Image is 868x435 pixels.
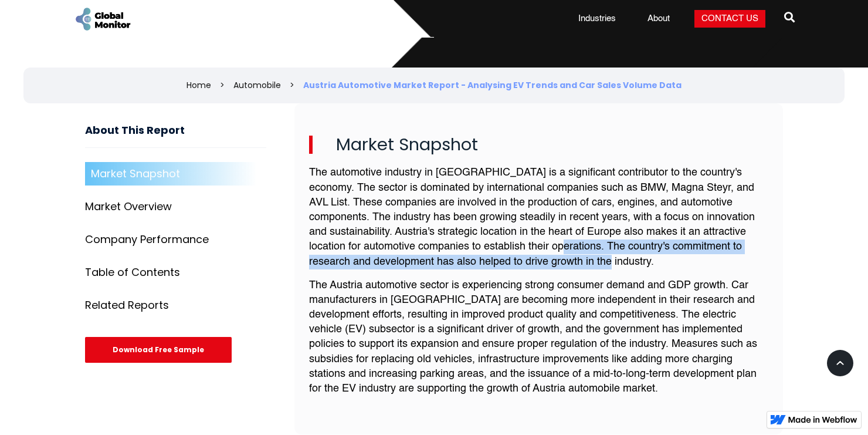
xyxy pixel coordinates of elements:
a:  [784,7,795,31]
div: Market Overview [85,201,172,213]
a: Industries [571,13,623,25]
a: Home [187,79,211,91]
p: The Austria automotive sector is experiencing strong consumer demand and GDP growth. Car manufact... [309,278,768,397]
a: Company Performance [85,228,266,251]
a: Market Overview [85,195,266,218]
div: Related Reports [85,299,169,311]
h3: About This Report [85,124,266,149]
h2: Market Snapshot [309,136,768,154]
a: home [73,6,132,32]
div: Austria Automotive Market Report - Analysing EV Trends and Car Sales Volume Data [303,79,681,91]
div: Table of Contents [85,267,180,278]
a: Related Reports [85,294,266,317]
p: The automotive industry in [GEOGRAPHIC_DATA] is a significant contributor to the country's econom... [309,166,768,269]
div: > [220,79,225,91]
div: Download Free Sample [85,337,232,363]
img: Made in Webflow [788,416,857,423]
div: Company Performance [85,234,209,245]
a: Contact Us [694,10,765,28]
div: > [290,79,294,91]
a: Market Snapshot [85,162,266,186]
a: About [640,13,677,25]
div: Market Snapshot [91,168,180,180]
a: Automobile [233,79,281,91]
span:  [784,9,795,25]
a: Table of Contents [85,261,266,284]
